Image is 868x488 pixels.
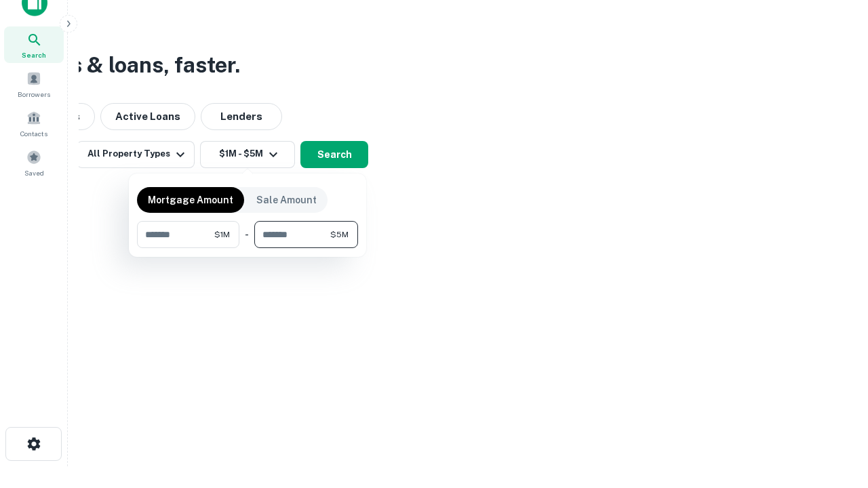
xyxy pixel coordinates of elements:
[214,228,230,241] span: $1M
[245,221,249,248] div: -
[256,192,317,207] p: Sale Amount
[148,192,233,207] p: Mortgage Amount
[330,228,349,241] span: $5M
[800,380,868,445] iframe: Chat Widget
